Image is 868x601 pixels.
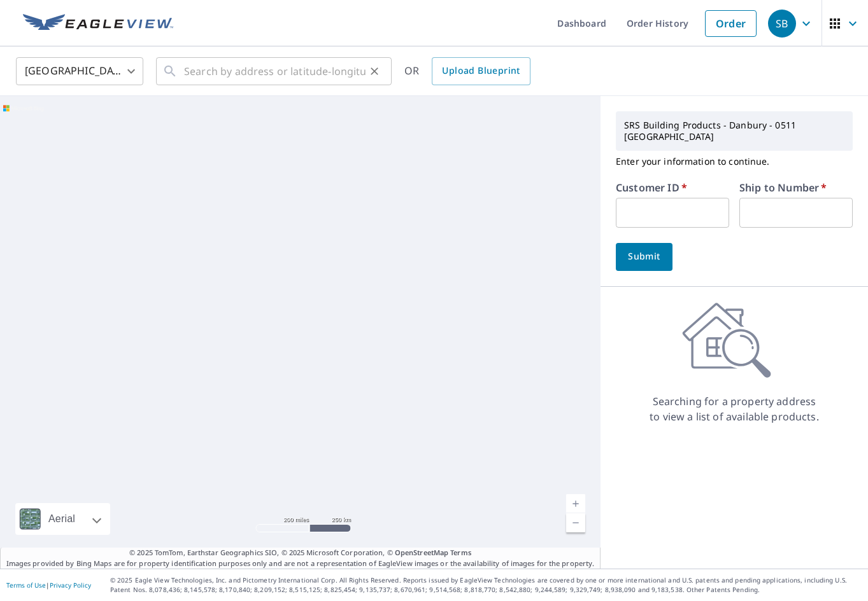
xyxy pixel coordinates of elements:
[739,183,827,193] label: Ship to Number
[616,183,687,193] label: Customer ID
[184,53,366,89] input: Search by address or latitude-longitude
[450,548,471,557] a: Terms
[395,548,448,557] a: OpenStreetMap
[45,503,79,535] div: Aerial
[649,394,820,424] p: Searching for a property address to view a list of available products.
[768,10,796,38] div: SB
[616,243,672,271] button: Submit
[6,581,91,589] p: |
[404,57,530,85] div: OR
[23,14,173,33] img: EV Logo
[566,494,585,513] a: Current Level 5, Zoom In
[442,63,520,79] span: Upload Blueprint
[16,53,143,89] div: [GEOGRAPHIC_DATA]
[705,10,757,37] a: Order
[626,249,662,265] span: Submit
[15,503,110,535] div: Aerial
[566,513,585,532] a: Current Level 5, Zoom Out
[366,62,383,80] button: Clear
[619,114,850,148] p: SRS Building Products - Danbury - 0511 [GEOGRAPHIC_DATA]
[432,57,530,85] a: Upload Blueprint
[50,581,91,590] a: Privacy Policy
[616,151,853,172] p: Enter your information to continue.
[129,548,471,558] span: © 2025 TomTom, Earthstar Geographics SIO, © 2025 Microsoft Corporation, ©
[110,576,862,595] p: © 2025 Eagle View Technologies, Inc. and Pictometry International Corp. All Rights Reserved. Repo...
[6,581,46,590] a: Terms of Use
